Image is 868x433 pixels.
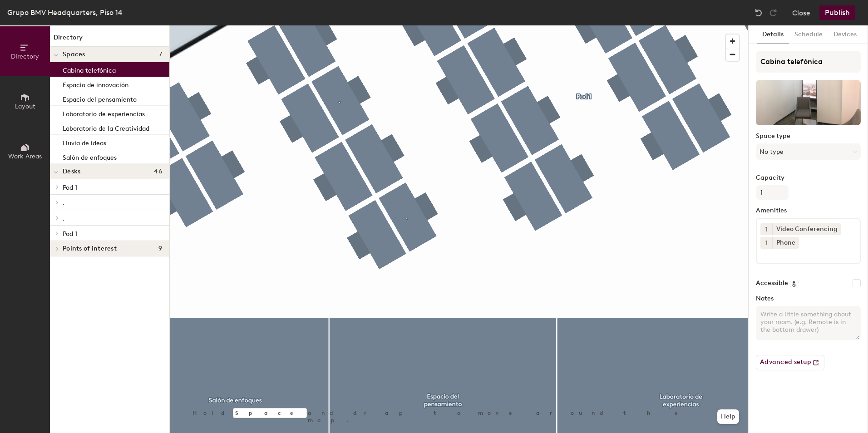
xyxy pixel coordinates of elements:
span: Spaces [63,51,85,58]
button: Devices [828,25,862,44]
span: Points of interest [63,245,117,252]
span: . [63,199,64,207]
div: Phone [772,237,799,249]
img: Undo [754,8,763,17]
p: Laboratorio de la Creatividad [63,122,149,133]
span: Layout [15,103,35,110]
span: 46 [154,168,162,175]
p: Espacio del pensamiento [63,93,137,103]
span: Work Areas [8,153,42,160]
p: Salón de enfoques [63,151,117,162]
div: Video Conferencing [772,223,841,235]
button: No type [756,143,861,160]
span: 1 [765,225,768,234]
label: Accessible [756,280,788,287]
span: 9 [158,245,162,252]
p: Cabina telefónica [63,64,116,74]
button: Details [757,25,789,44]
label: Notes [756,295,861,302]
label: Capacity [756,174,861,182]
span: 1 [765,238,768,248]
label: Amenities [756,207,861,214]
span: . [63,215,64,222]
button: Advanced setup [756,355,824,370]
div: Grupo BMV Headquarters, Piso 14 [7,7,123,18]
button: 1 [760,237,772,249]
h1: Directory [50,33,169,47]
p: Lluvia de ideas [63,137,106,147]
button: Close [792,5,810,20]
p: Laboratorio de experiencias [63,108,145,118]
button: Schedule [789,25,828,44]
span: Pod 1 [63,184,77,192]
button: 1 [760,223,772,235]
span: Directory [11,53,39,60]
p: Espacio de innovación [63,79,128,89]
span: Desks [63,168,80,175]
img: Redo [769,8,778,17]
img: The space named Cabina telefónica [756,80,861,125]
button: Publish [819,5,855,20]
label: Space type [756,133,861,140]
button: Help [717,409,739,424]
span: 7 [159,51,162,58]
span: Pod 1 [63,230,77,238]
